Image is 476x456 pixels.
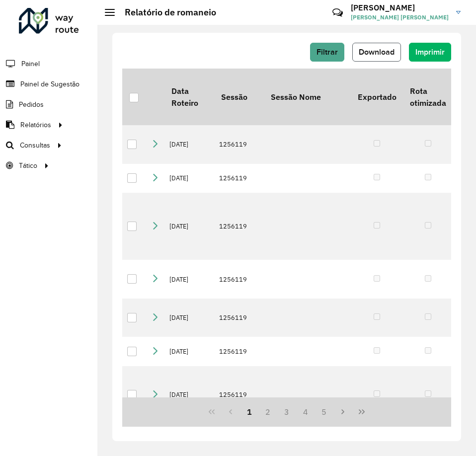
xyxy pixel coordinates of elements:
td: [DATE] [164,366,214,424]
span: Imprimir [415,48,445,56]
span: [PERSON_NAME] [PERSON_NAME] [351,13,449,22]
button: Filtrar [310,43,344,62]
th: Exportado [351,69,403,125]
button: 5 [315,402,334,421]
button: Download [352,43,401,62]
td: 1256119 [214,164,264,193]
td: 1256119 [214,366,264,424]
td: [DATE] [164,299,214,337]
button: 1 [240,402,259,421]
button: Next Page [333,402,352,421]
span: Consultas [20,140,50,151]
th: Rota otimizada [403,69,453,125]
td: 1256119 [214,299,264,337]
td: [DATE] [164,125,214,164]
th: Sessão [214,69,264,125]
span: Filtrar [317,48,338,56]
td: 1256119 [214,125,264,164]
td: [DATE] [164,164,214,193]
h3: [PERSON_NAME] [351,3,449,12]
td: [DATE] [164,260,214,299]
a: Contato Rápido [327,2,348,23]
td: 1256119 [214,193,264,260]
span: Download [359,48,395,56]
span: Pedidos [19,99,44,110]
button: Last Page [352,402,371,421]
button: 3 [277,402,296,421]
span: Painel [21,59,40,69]
td: 1256119 [214,260,264,299]
td: [DATE] [164,193,214,260]
button: Imprimir [409,43,451,62]
span: Relatórios [20,120,51,130]
td: 1256119 [214,337,264,366]
td: [DATE] [164,337,214,366]
th: Data Roteiro [164,69,214,125]
th: Sessão Nome [264,69,351,125]
h2: Relatório de romaneio [115,7,216,18]
button: 4 [296,402,315,421]
span: Painel de Sugestão [20,79,79,89]
button: 2 [258,402,277,421]
span: Tático [19,160,37,171]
